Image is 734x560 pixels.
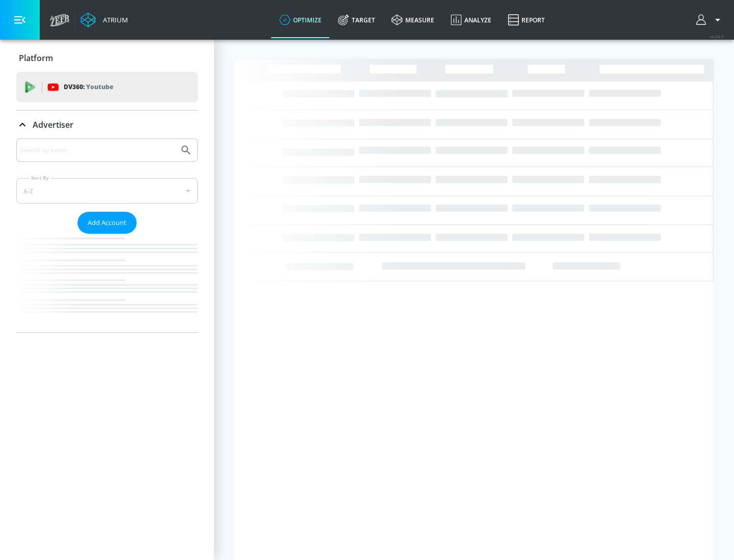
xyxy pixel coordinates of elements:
[77,212,137,234] button: Add Account
[86,81,113,92] p: Youtube
[330,2,383,38] a: Target
[99,15,128,24] div: Atrium
[64,81,113,93] p: DV360:
[16,138,198,332] div: Advertiser
[16,72,198,102] div: DV360: Youtube
[442,2,500,38] a: Analyze
[19,52,53,64] p: Platform
[383,2,442,38] a: measure
[16,44,198,72] div: Platform
[88,217,126,229] span: Add Account
[500,2,553,38] a: Report
[710,34,724,39] span: v 4.24.0
[16,110,198,139] div: Advertiser
[81,12,128,27] a: Atrium
[20,144,175,157] input: Search by name
[271,2,330,38] a: optimize
[16,234,198,332] nav: list of Advertiser
[29,175,51,181] label: Sort By
[33,119,73,130] p: Advertiser
[16,178,198,204] div: A-Z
